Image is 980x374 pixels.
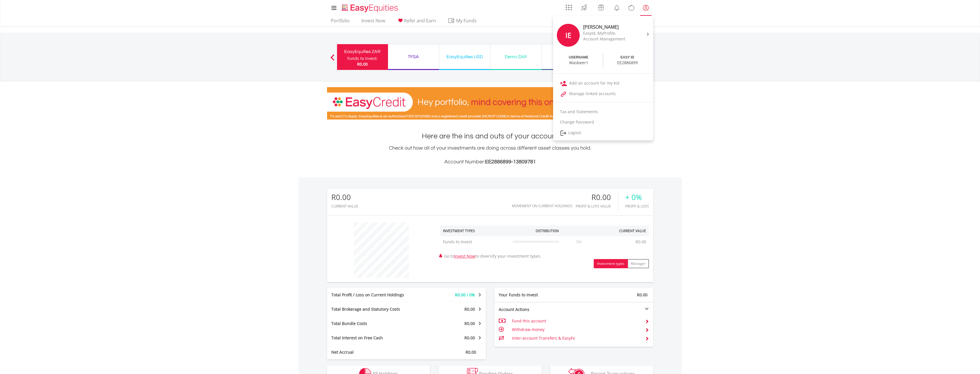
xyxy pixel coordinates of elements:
div: Total Brokerage and Statutory Costs [327,306,420,312]
a: Portfolio [328,18,352,27]
div: EE2886899 [617,60,638,66]
a: Notifications [609,1,624,13]
span: R0.00 [637,292,648,297]
img: thrive-v2.svg [579,3,589,12]
div: Total Interest on Free Cash [327,335,420,341]
a: Home page [339,1,400,13]
td: Inter-account Transfers & EasyFx [512,334,640,342]
div: + 0% [625,193,649,201]
a: Refer and Earn [395,18,438,27]
div: Check out how all of your investments are doing across different asset classes you hold. [327,144,653,166]
a: AppsGrid [562,1,576,11]
a: My Profile [639,1,653,14]
div: R0.00 [576,193,618,201]
a: Add an account for my kid [553,78,653,89]
div: Account Management [583,36,631,42]
td: Fund this account [512,317,640,325]
a: Logout [553,127,653,139]
div: CURRENT VALUE [331,204,358,208]
h1: Here are the ins and outs of your account [327,131,653,141]
div: Total Bundle Costs [327,321,420,326]
div: Net Accrual [327,349,420,355]
span: R0.00 [357,61,368,67]
button: Investment types [594,259,628,268]
div: [PERSON_NAME] [583,24,631,30]
td: 0% [562,236,597,248]
div: Profit & Loss [625,204,649,208]
th: Investment Types [440,226,510,236]
div: IE [557,24,580,47]
button: Manager [627,259,649,268]
div: USERNAME [569,55,589,60]
span: R0.00 / 0% [455,292,475,297]
span: R0.00 [464,306,475,312]
div: Your Funds to Invest [494,292,574,298]
a: Invest Now [359,18,387,27]
img: grid-menu-icon.svg [566,4,572,11]
div: Wasbeer1 [569,60,588,66]
span: R0.00 [466,349,476,355]
span: EE2886899-13809781 [485,159,536,165]
a: Change Password [553,117,653,127]
div: R0.00 [331,193,358,201]
th: Current Value [597,226,649,236]
div: Funds to invest: [347,56,378,61]
a: FAQ's and Support [624,1,639,13]
div: Demo USD [545,53,589,61]
a: IE [PERSON_NAME] EasyId, MyProfile, Account Management USERNAME Wasbeer1 EASY ID EE2886899 [553,17,653,71]
td: R0.00 [633,236,649,248]
div: Distribution [536,228,559,233]
a: Invest Now [454,253,475,259]
span: R0.00 [464,335,475,340]
div: EasyId, MyProfile, [583,30,631,36]
a: Manage linked accounts [553,89,653,99]
td: Funds to Invest [440,236,510,248]
span: My Funds [448,17,485,24]
div: TFSA [391,53,435,61]
a: Vouchers [593,1,609,12]
td: Withdraw money [512,325,640,334]
span: Refer and Earn [404,17,436,24]
div: Movement on Current Holdings: [512,204,573,208]
span: R0.00 [464,321,475,326]
div: Account Actions [494,307,574,312]
div: Demo ZAR [494,53,538,61]
div: EasyEquities ZAR [340,48,385,56]
img: vouchers-v2.svg [596,3,606,12]
div: Go to to diversify your investment types. [436,220,653,268]
div: Profit & Loss Value [576,204,618,208]
div: EASY ID [621,55,634,60]
div: Total Profit / Loss on Current Holdings [327,292,420,298]
img: EasyEquities_Logo.png [340,3,400,13]
h3: Account Number: [327,158,653,166]
img: EasyCredit Promotion Banner [327,87,653,120]
div: EasyEquities USD [443,53,487,61]
a: Tax and Statements [553,107,653,117]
